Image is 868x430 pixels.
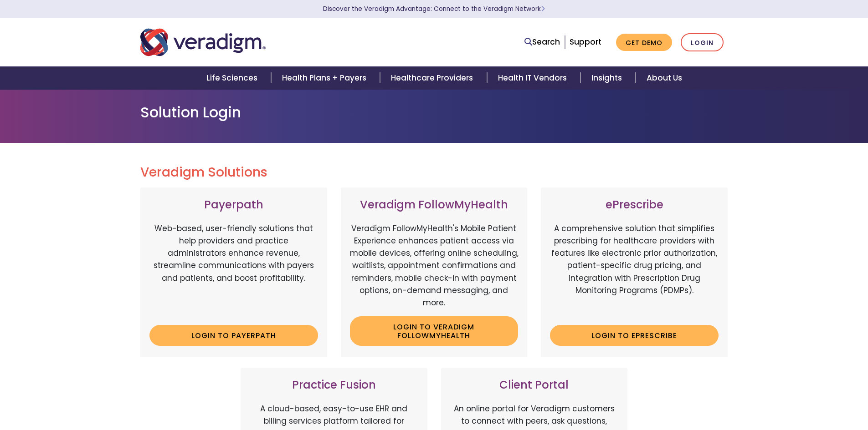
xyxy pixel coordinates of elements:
p: A comprehensive solution that simplifies prescribing for healthcare providers with features like ... [550,223,719,318]
h3: ePrescribe [550,198,719,212]
h3: Veradigm FollowMyHealth [350,198,519,212]
h3: Practice Fusion [250,379,418,392]
p: Veradigm FollowMyHealth's Mobile Patient Experience enhances patient access via mobile devices, o... [350,223,519,309]
a: Discover the Veradigm Advantage: Connect to the Veradigm NetworkLearn More [323,5,545,13]
a: Support [570,36,601,47]
h2: Veradigm Solutions [140,165,728,180]
a: Login to Veradigm FollowMyHealth [350,316,519,346]
h1: Solution Login [140,104,728,121]
p: Web-based, user-friendly solutions that help providers and practice administrators enhance revenu... [149,223,318,318]
a: Get Demo [616,34,672,51]
span: Learn More [541,5,545,13]
img: Veradigm logo [140,27,266,57]
a: Health Plans + Payers [271,66,380,90]
a: About Us [636,66,693,90]
h3: Client Portal [450,379,619,392]
a: Login to ePrescribe [550,325,719,346]
a: Insights [580,66,636,90]
a: Healthcare Providers [380,66,487,90]
a: Login [681,33,724,52]
a: Health IT Vendors [487,66,580,90]
a: Search [524,36,560,48]
a: Login to Payerpath [149,325,318,346]
h3: Payerpath [149,198,318,212]
a: Life Sciences [195,66,271,90]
